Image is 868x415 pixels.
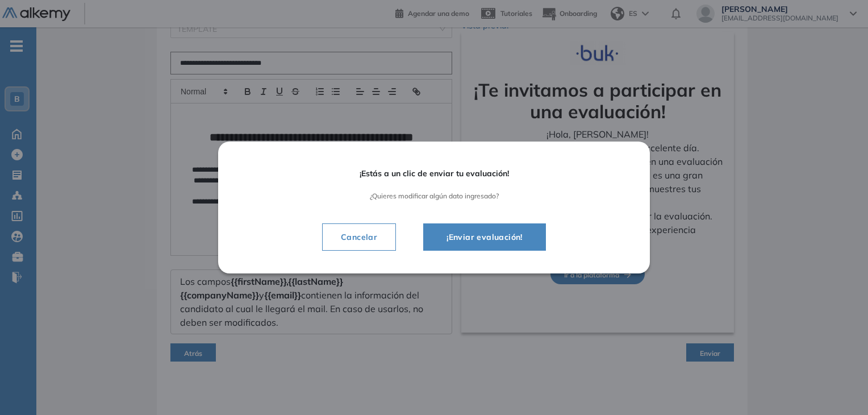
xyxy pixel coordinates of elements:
[423,223,546,251] button: ¡Enviar evaluación!
[250,169,618,179] span: ¡Estás a un clic de enviar tu evaluación!
[332,230,386,244] span: Cancelar
[250,192,618,200] span: ¿Quieres modificar algún dato ingresado?
[322,223,396,251] button: Cancelar
[437,230,532,244] span: ¡Enviar evaluación!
